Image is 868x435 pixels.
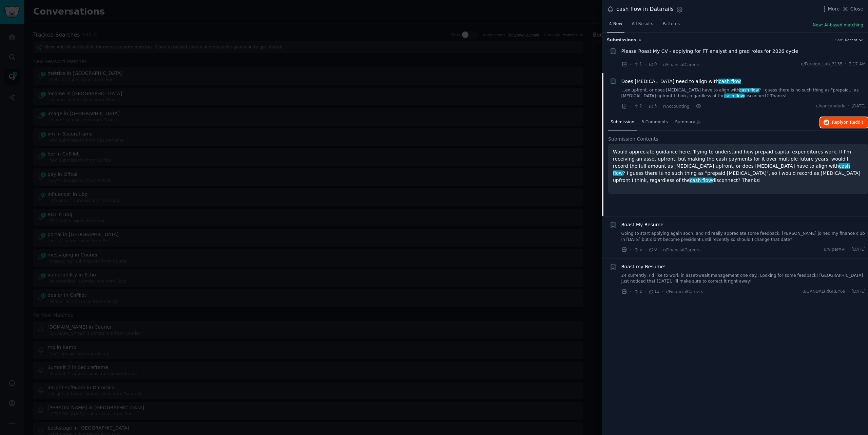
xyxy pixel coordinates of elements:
[644,61,646,68] span: ·
[648,247,657,253] span: 0
[630,61,631,68] span: ·
[633,61,642,67] span: 1
[663,62,700,67] span: r/FinancialCareers
[659,61,661,68] span: ·
[835,38,843,42] div: Sort
[852,103,866,109] span: [DATE]
[845,61,846,67] span: ·
[630,288,631,295] span: ·
[689,178,713,183] span: cash flow
[821,5,840,13] button: More
[848,289,849,295] span: ·
[632,21,653,27] span: All Results
[663,21,680,27] span: Patterns
[813,22,863,28] button: New: AI-based matching
[662,288,663,295] span: ·
[607,37,636,43] span: Submission s
[641,119,668,125] span: 3 Comments
[663,248,700,252] span: r/FinancialCareers
[621,87,866,99] a: ...ex upfront, or does [MEDICAL_DATA] have to align withcash flow? I guess there is no such thing...
[621,231,866,243] a: Going to start applying again soon, and I'd really appreciate some feedback. [PERSON_NAME] joined...
[659,246,661,253] span: ·
[630,246,631,253] span: ·
[621,273,866,285] a: 24 currently, I'd like to work in asset/wealt management one day.. Looking for some feedback! [GE...
[832,120,863,126] span: Reply
[608,136,658,143] span: Submission Contents
[848,247,849,253] span: ·
[633,103,642,109] span: 2
[609,21,622,27] span: 4 New
[675,119,695,125] span: Summary
[616,5,674,14] div: cash flow in Datarails
[611,119,634,125] span: Submission
[621,48,798,55] a: Please Roast My CV - applying for FT analyst and grad roles for 2026 cycle
[850,5,863,13] span: Close
[621,263,666,270] a: Roast my Resume!
[639,38,641,42] span: 4
[844,120,863,125] span: on Reddit
[630,103,631,110] span: ·
[848,103,849,109] span: ·
[633,289,642,295] span: 2
[644,246,646,253] span: ·
[842,5,863,13] button: Close
[621,78,741,85] a: Does [MEDICAL_DATA] need to align withcash flow
[824,247,846,253] span: u/ViperXVI
[845,38,863,42] button: Recent
[724,94,745,98] span: cash flow
[629,19,655,33] a: All Results
[648,289,659,295] span: 11
[663,104,690,109] span: r/Accounting
[648,61,657,67] span: 0
[803,289,846,295] span: u/GANDALFdGREY69
[660,19,682,33] a: Patterns
[739,88,759,92] span: cash flow
[621,78,741,85] span: Does [MEDICAL_DATA] need to align with
[666,289,703,294] span: r/FinancialCareers
[845,38,857,42] span: Recent
[659,103,661,110] span: ·
[852,247,866,253] span: [DATE]
[648,103,657,109] span: 3
[633,247,642,253] span: 6
[644,103,646,110] span: ·
[849,61,866,67] span: 7:17 AM
[607,19,624,33] a: 4 New
[816,103,845,109] span: u/vancandude
[801,61,843,67] span: u/Foreign_Lab_3135
[718,79,741,84] span: cash flow
[852,289,866,295] span: [DATE]
[644,288,646,295] span: ·
[692,103,693,110] span: ·
[621,221,663,228] a: Roast My Resume
[613,148,863,184] p: Would appreciate guidance here. Trying to understand how prepaid capital expenditures work. If I'...
[820,117,868,128] button: Replyon Reddit
[828,5,840,13] span: More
